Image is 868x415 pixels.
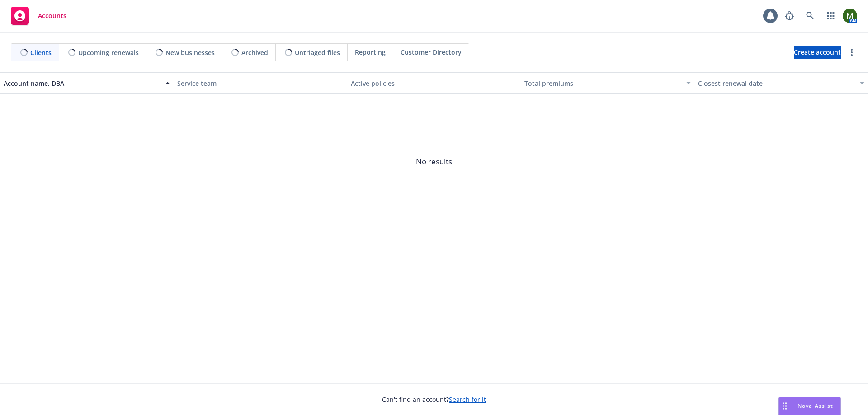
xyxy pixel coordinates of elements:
span: Create account [794,44,841,61]
a: Search [801,7,819,25]
a: more [846,47,857,58]
span: Clients [30,48,52,57]
div: Account name, DBA [4,79,160,88]
span: Upcoming renewals [78,48,139,57]
span: Accounts [38,12,66,19]
div: Total premiums [524,79,681,88]
div: Service team [177,79,344,88]
img: photo [843,9,857,23]
span: Untriaged files [295,48,340,57]
a: Report a Bug [780,7,798,25]
a: Create account [794,46,841,59]
div: Active policies [351,79,517,88]
span: Nova Assist [797,402,833,410]
span: Archived [241,48,268,57]
a: Accounts [7,3,70,28]
a: Search for it [449,395,486,404]
span: Reporting [355,47,386,57]
a: Switch app [822,7,840,25]
button: Total premiums [521,72,694,94]
div: Closest renewal date [698,79,854,88]
span: Customer Directory [401,47,462,57]
span: New businesses [165,48,215,57]
div: Drag to move [779,397,790,415]
span: Can't find an account? [382,395,486,404]
button: Closest renewal date [694,72,868,94]
button: Service team [174,72,347,94]
button: Nova Assist [778,397,841,415]
button: Active policies [347,72,521,94]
